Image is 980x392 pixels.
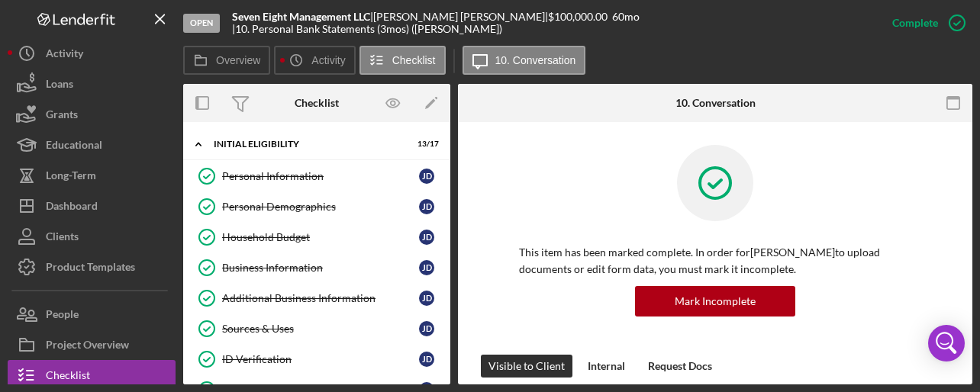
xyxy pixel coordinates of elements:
div: Personal Demographics [222,201,419,213]
div: Visible to Client [488,355,565,378]
div: Household Budget [222,231,419,243]
div: J D [419,169,434,184]
div: Project Overview [46,329,129,364]
div: Initial Eligibility [214,140,401,149]
button: People [8,299,176,329]
div: 60 mo [612,11,640,23]
a: ID VerificationJD [191,344,443,374]
button: Product Templates [8,252,176,282]
button: Overview [183,46,270,75]
a: Sources & UsesJD [191,313,443,344]
div: Open [183,14,220,33]
div: Loans [46,69,73,103]
button: 10. Conversation [463,46,586,75]
p: This item has been marked complete. In order for [PERSON_NAME] to upload documents or edit form d... [519,244,911,278]
div: Additional Business Information [222,292,419,304]
div: Sources & Uses [222,323,419,335]
label: Checklist [392,54,436,66]
div: ID Verification [222,353,419,365]
div: Open Intercom Messenger [928,325,965,361]
div: Checklist [295,97,339,109]
div: J D [419,321,434,336]
div: Grants [46,99,78,133]
button: Checklist [8,360,176,390]
div: J D [419,230,434,245]
a: Household BudgetJD [191,222,443,252]
label: Overview [216,54,260,66]
div: | [232,11,373,23]
div: Activity [46,38,83,72]
button: Dashboard [8,191,176,221]
label: Activity [311,54,345,66]
div: Educational [46,130,102,164]
div: [PERSON_NAME] [PERSON_NAME] | [373,11,548,23]
label: 10. Conversation [495,54,576,66]
div: 10. Conversation [675,97,756,109]
button: Activity [8,38,176,69]
div: Clients [46,221,79,255]
div: J D [419,291,434,306]
button: Complete [877,8,972,38]
a: Personal InformationJD [191,161,443,191]
button: Activity [274,46,355,75]
button: Clients [8,221,176,252]
div: | 10. Personal Bank Statements (3mos) ([PERSON_NAME]) [232,23,502,35]
button: Internal [580,355,633,378]
div: Personal Information [222,170,419,182]
button: Educational [8,130,176,160]
div: Business Information [222,262,419,274]
div: Product Templates [46,252,135,286]
div: $100,000.00 [548,11,612,23]
button: Request Docs [640,355,720,378]
button: Grants [8,99,176,130]
b: Seven Eight Management LLC [232,10,370,23]
a: Additional Business InformationJD [191,283,443,313]
button: Project Overview [8,329,176,360]
div: Internal [588,355,625,378]
div: People [46,299,79,333]
div: J D [419,260,434,275]
div: 13 / 17 [411,140,439,149]
a: Business InformationJD [191,252,443,283]
div: Request Docs [648,355,712,378]
button: Loans [8,69,176,99]
div: Long-Term [46,160,96,194]
div: Mark Incomplete [675,286,756,316]
div: Dashboard [46,191,98,225]
div: Complete [892,8,938,38]
div: J D [419,352,434,367]
button: Mark Incomplete [635,286,795,316]
button: Checklist [359,46,446,75]
a: Personal DemographicsJD [191,191,443,222]
div: J D [419,199,434,214]
button: Visible to Client [481,355,572,378]
button: Long-Term [8,160,176,191]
